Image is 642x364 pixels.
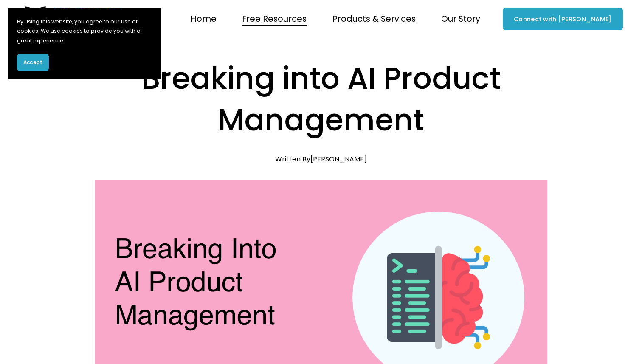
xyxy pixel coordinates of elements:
span: Free Resources [242,11,307,26]
a: folder dropdown [441,11,480,27]
a: folder dropdown [332,11,416,27]
div: Written By [275,155,367,163]
button: Accept [17,54,49,71]
a: Connect with [PERSON_NAME] [503,8,622,30]
span: Accept [23,59,42,66]
a: folder dropdown [242,11,307,27]
span: Products & Services [332,11,416,26]
a: Home [191,11,217,27]
img: Product Teacher [19,6,123,32]
p: By using this website, you agree to our use of cookies. We use cookies to provide you with a grea... [17,17,153,45]
section: Cookie banner [8,8,161,79]
h1: Breaking into AI Product Management [95,58,547,141]
span: Our Story [441,11,480,26]
a: [PERSON_NAME] [310,154,367,164]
